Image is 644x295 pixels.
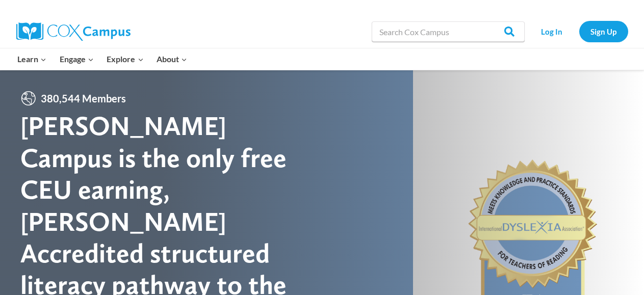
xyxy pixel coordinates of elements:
input: Search Cox Campus [372,21,525,42]
span: Explore [107,52,143,66]
nav: Primary Navigation [11,48,194,70]
nav: Secondary Navigation [530,21,628,42]
span: Learn [17,52,46,66]
img: Cox Campus [16,22,131,41]
span: Engage [60,52,94,66]
a: Log In [530,21,574,42]
span: 380,544 Members [37,90,130,106]
a: Sign Up [579,21,628,42]
span: About [157,52,187,66]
